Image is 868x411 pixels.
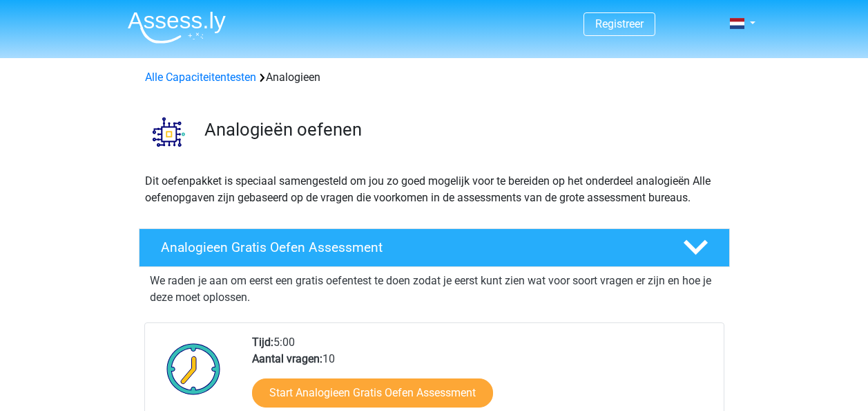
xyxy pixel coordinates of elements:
a: Start Analogieen Gratis Oefen Assessment [252,378,493,408]
img: analogieen [139,102,198,161]
img: Assessly [128,11,226,44]
a: Analogieen Gratis Oefen Assessment [133,228,735,267]
p: Dit oefenpakket is speciaal samengesteld om jou zo goed mogelijk voor te bereiden op het onderdee... [145,173,724,206]
b: Tijd: [252,336,273,349]
h4: Analogieen Gratis Oefen Assessment [161,239,661,255]
p: We raden je aan om eerst een gratis oefentest te doen zodat je eerst kunt zien wat voor soort vra... [150,273,719,306]
img: Klok [159,334,229,403]
div: Analogieen [139,69,729,86]
h3: Analogieën oefenen [204,119,719,140]
a: Alle Capaciteitentesten [145,71,256,84]
a: Registreer [595,17,644,30]
b: Aantal vragen: [252,352,322,365]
